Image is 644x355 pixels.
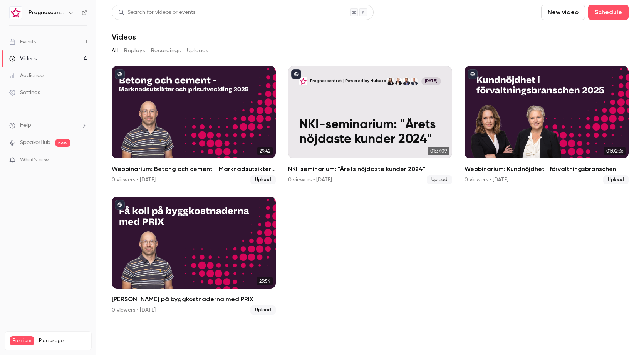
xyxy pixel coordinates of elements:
[288,164,452,174] h2: NKI-seminarium: "Årets nöjdaste kunder 2024"
[10,336,34,345] span: Premium
[588,5,629,20] button: Schedule
[427,175,452,184] span: Upload
[112,306,156,314] div: 0 viewers • [DATE]
[465,66,629,184] a: 01:02:36Webbinarium: Kundnöjdhet i förvaltningsbranschen0 viewers • [DATE]Upload
[112,66,629,315] ul: Videos
[118,8,195,17] div: Search for videos or events
[10,7,22,19] img: Prognoscentret | Powered by Hubexo
[604,147,626,155] span: 01:02:36
[112,176,156,184] div: 0 viewers • [DATE]
[291,69,301,79] button: published
[299,118,441,147] p: NKI-seminarium: "Årets nöjdaste kunder 2024"
[112,45,118,57] button: All
[9,38,36,46] div: Events
[465,66,629,184] li: Webbinarium: Kundnöjdhet i förvaltningsbranschen
[112,295,276,304] h2: [PERSON_NAME] på byggkostnaderna med PRIX
[112,32,136,41] h1: Videos
[187,45,208,57] button: Uploads
[115,69,125,79] button: published
[39,338,87,344] span: Plan usage
[250,305,276,315] span: Upload
[299,77,307,85] img: NKI-seminarium: "Årets nöjdaste kunder 2024"
[112,66,276,184] a: 29:42Webbinarium: Betong och cement - Marknadsutsikter och prisutveckling 20250 viewers • [DATE]U...
[386,77,394,85] img: Erika Knutsson
[257,147,273,155] span: 29:42
[402,77,410,85] img: Jan von Essen
[288,66,452,184] a: NKI-seminarium: "Årets nöjdaste kunder 2024"Prognoscentret | Powered by HubexoMagnus OlssonJan vo...
[20,121,31,129] span: Help
[421,77,441,85] span: [DATE]
[465,164,629,174] h2: Webbinarium: Kundnöjdhet i förvaltningsbranschen
[257,277,273,285] span: 23:54
[288,176,332,184] div: 0 viewers • [DATE]
[112,197,276,315] a: 23:54[PERSON_NAME] på byggkostnaderna med PRIX0 viewers • [DATE]Upload
[20,139,50,147] a: SpeakerHub
[468,69,478,79] button: published
[55,139,70,147] span: new
[9,89,40,96] div: Settings
[151,45,181,57] button: Recordings
[112,164,276,174] h2: Webbinarium: Betong och cement - Marknadsutsikter och prisutveckling 2025
[288,66,452,184] li: NKI-seminarium: "Årets nöjdaste kunder 2024"
[428,147,449,155] span: 01:37:09
[112,5,629,350] section: Videos
[9,121,87,129] li: help-dropdown-opener
[78,157,87,164] iframe: Noticeable Trigger
[112,66,276,184] li: Webbinarium: Betong och cement - Marknadsutsikter och prisutveckling 2025
[603,175,629,184] span: Upload
[394,77,402,85] img: Ellinor Lindström
[9,72,44,80] div: Audience
[250,175,276,184] span: Upload
[410,77,418,85] img: Magnus Olsson
[124,45,145,57] button: Replays
[20,156,49,164] span: What's new
[112,197,276,315] li: Få koll på byggkostnaderna med PRIX
[115,200,125,210] button: published
[9,55,37,63] div: Videos
[541,5,585,20] button: New video
[29,9,65,17] h6: Prognoscentret | Powered by Hubexo
[465,176,508,184] div: 0 viewers • [DATE]
[310,78,386,84] p: Prognoscentret | Powered by Hubexo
